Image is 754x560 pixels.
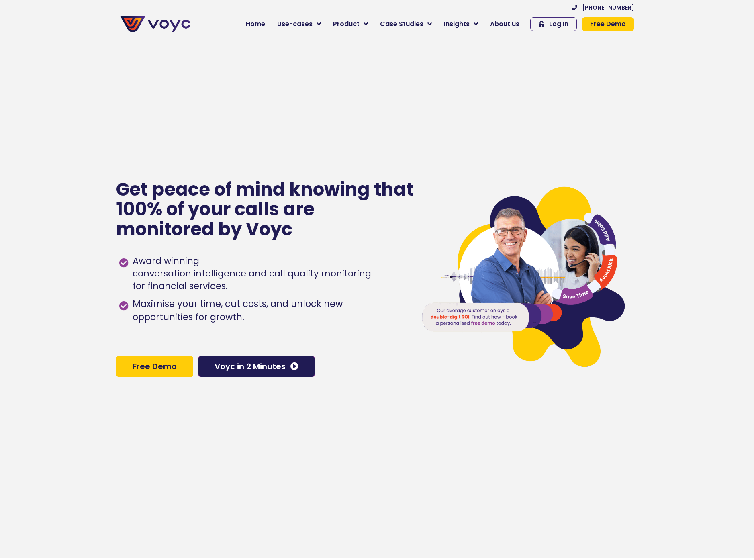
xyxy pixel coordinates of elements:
img: voyc-full-logo [120,16,190,32]
span: Home [246,19,265,29]
span: Product [333,19,360,29]
span: Case Studies [380,19,423,29]
span: Maximise your time, cut costs, and unlock new opportunities for growth. [131,297,405,325]
span: Log In [549,21,568,27]
a: Home [240,16,271,32]
p: Get peace of mind knowing that 100% of your calls are monitored by Voyc [116,180,415,239]
a: About us [484,16,525,32]
span: Award winning for financial services. [131,254,371,293]
a: Product [327,16,374,32]
span: Insights [444,19,470,29]
a: Voyc in 2 Minutes [198,356,315,377]
span: Use-cases [277,19,313,29]
a: Free Demo [582,17,634,31]
span: Free Demo [590,21,626,27]
a: Insights [438,16,484,32]
a: Free Demo [116,356,193,377]
a: Log In [530,17,577,31]
a: Case Studies [374,16,438,32]
h1: conversation intelligence and call quality monitoring [133,268,371,280]
span: Free Demo [133,362,177,370]
span: [PHONE_NUMBER] [582,5,634,10]
span: Voyc in 2 Minutes [215,362,286,370]
a: [PHONE_NUMBER] [572,5,634,10]
a: Use-cases [271,16,327,32]
span: About us [490,19,519,29]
